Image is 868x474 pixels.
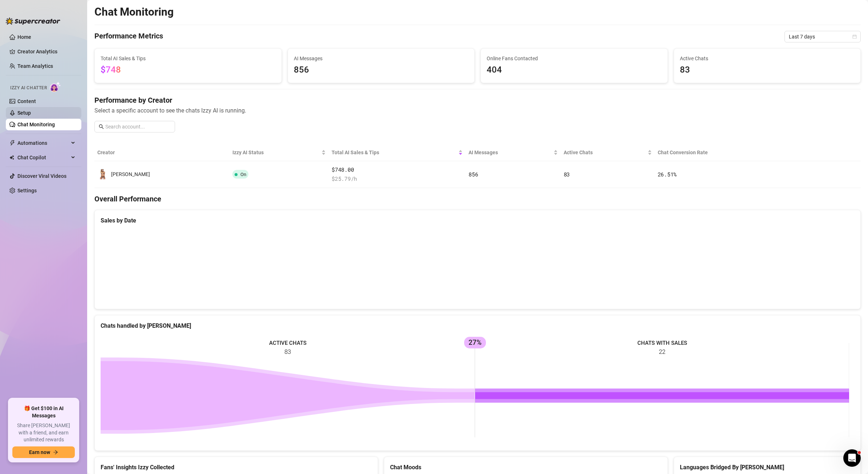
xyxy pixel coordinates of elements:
img: Tiffany [98,169,108,179]
span: Online Fans Contacted [487,54,662,62]
img: AI Chatter [50,82,61,92]
span: Select a specific account to see the chats Izzy AI is running. [94,106,861,115]
div: Sales by Date [101,216,855,225]
div: Fans' Insights Izzy Collected [101,463,372,472]
span: 856 [294,63,469,77]
a: Discover Viral Videos [17,173,66,179]
a: Chat Monitoring [17,122,55,127]
span: AI Messages [469,148,552,156]
div: Chats handled by [PERSON_NAME] [101,321,855,330]
th: Izzy AI Status [230,144,329,161]
input: Search account... [105,123,171,131]
span: AI Messages [294,54,469,62]
span: 856 [469,171,478,178]
span: Izzy AI Chatter [10,85,47,91]
span: Total AI Sales & Tips [101,54,276,62]
th: Chat Conversion Rate [655,144,784,161]
iframe: Intercom live chat [843,449,861,467]
span: Active Chats [680,54,855,62]
span: calendar [852,34,857,39]
a: Team Analytics [17,63,53,69]
span: Total AI Sales & Tips [332,148,457,156]
span: Automations [17,137,69,149]
span: On [240,172,246,177]
th: Total AI Sales & Tips [329,144,466,161]
a: Content [17,98,36,104]
span: $ 25.79 /h [332,175,463,183]
h2: Chat Monitoring [94,5,174,19]
span: search [99,124,104,129]
button: Earn nowarrow-right [12,446,75,458]
h4: Performance by Creator [94,95,861,105]
a: Creator Analytics [17,46,76,57]
span: 26.51 % [658,171,677,178]
span: Last 7 days [789,31,856,42]
img: Chat Copilot [9,155,14,160]
th: AI Messages [466,144,560,161]
span: 🎁 Get $100 in AI Messages [12,405,75,419]
span: 83 [680,63,855,77]
div: Languages Bridged By [PERSON_NAME] [680,463,855,472]
span: [PERSON_NAME] [111,171,150,177]
span: $748 [101,65,121,75]
div: Chat Moods [390,463,661,472]
span: Earn now [29,449,50,455]
span: Izzy AI Status [232,148,320,156]
span: Share [PERSON_NAME] with a friend, and earn unlimited rewards [12,422,75,444]
a: Setup [17,110,31,116]
th: Active Chats [561,144,655,161]
span: arrow-right [53,450,58,455]
span: Chat Copilot [17,152,69,163]
span: 404 [487,63,662,77]
a: Settings [17,188,37,193]
h4: Performance Metrics [94,31,163,42]
h4: Overall Performance [94,194,861,204]
span: $748.00 [332,166,463,174]
img: logo-BBDzfeDw.svg [6,17,60,25]
span: thunderbolt [9,140,15,146]
a: Home [17,34,31,40]
span: Active Chats [564,148,646,156]
th: Creator [94,144,230,161]
span: 83 [564,171,570,178]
